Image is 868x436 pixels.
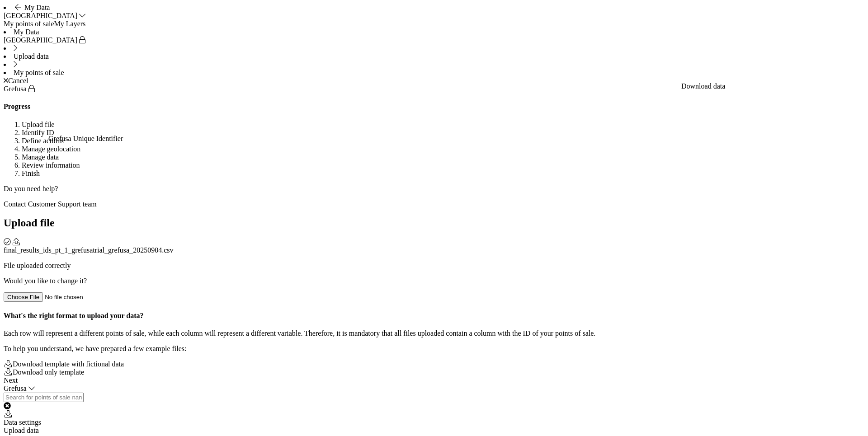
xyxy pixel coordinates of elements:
[22,161,864,169] li: Review information
[4,185,864,193] p: Do you need help?
[4,52,864,61] li: Upload data
[4,376,864,384] div: Next
[4,77,864,85] div: Cancel
[4,217,864,229] h2: Upload file
[4,384,27,392] span: Grefusa
[4,20,54,28] a: My points of sale
[16,6,48,14] span: Support
[4,36,864,44] div: [GEOGRAPHIC_DATA]
[4,103,864,111] h4: Progress
[4,360,864,368] div: Download template with fictional data
[4,200,864,208] div: Contact Customer Support team
[4,418,864,427] div: Data settings
[54,20,86,28] a: My Layers
[14,28,39,36] span: My Data
[4,262,864,270] p: File uploaded correctly
[4,427,864,435] div: Upload data
[4,312,864,320] h4: What's the right format to upload your data?
[4,85,864,93] div: Grefusa
[4,368,864,376] div: Download only template
[4,329,864,338] p: Each row will represent a different points of sale, while each column will represent a different ...
[22,121,864,129] li: Upload file
[4,277,864,285] p: Would you like to change it?
[22,145,864,153] li: Manage geolocation
[681,82,725,90] div: Download data
[22,153,864,161] li: Manage data
[4,246,864,254] div: final_results_ids_pt_1_grefusatrial_grefusa_20250904.csv
[4,345,864,353] p: To help you understand, we have prepared a few example files:
[22,137,864,145] li: Define actions
[22,169,864,178] li: Finish
[22,129,864,137] li: Identify ID
[4,12,77,19] span: [GEOGRAPHIC_DATA]
[4,69,864,77] li: My points of sale
[48,135,123,143] div: Grefusa Unique Identifier
[24,4,50,11] span: My Data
